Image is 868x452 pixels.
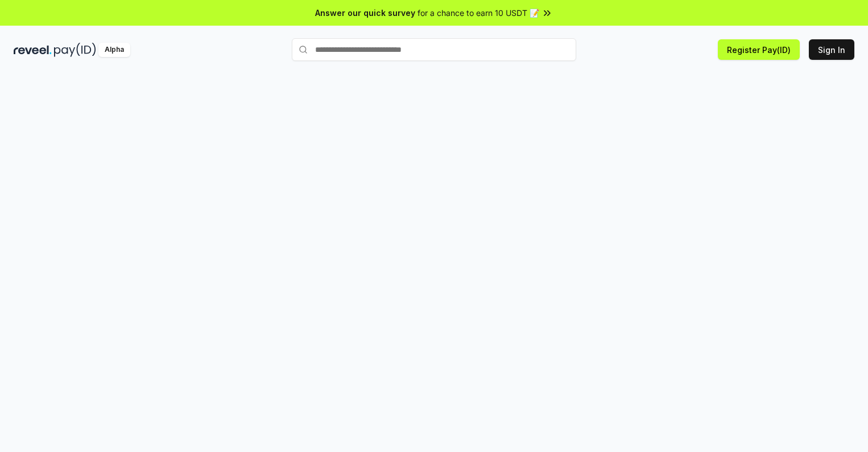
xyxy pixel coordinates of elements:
[14,43,52,57] img: reveel_dark
[315,7,415,19] span: Answer our quick survey
[809,39,854,60] button: Sign In
[718,39,800,60] button: Register Pay(ID)
[54,43,96,57] img: pay_id
[98,43,130,57] div: Alpha
[418,7,539,19] span: for a chance to earn 10 USDT 📝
